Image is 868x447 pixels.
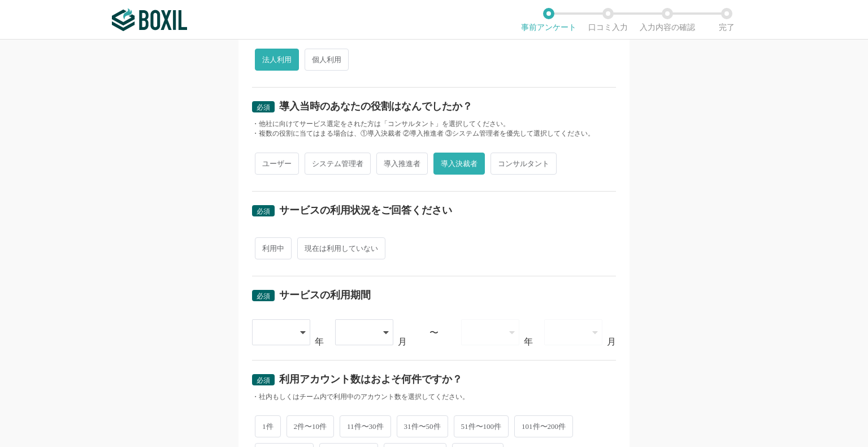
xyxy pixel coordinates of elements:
div: 月 [398,337,407,346]
div: ・複数の役割に当てはまる場合は、①導入決裁者 ②導入推進者 ③システム管理者を優先して選択してください。 [252,129,616,138]
span: 利用中 [255,237,292,259]
li: 口コミ入力 [578,8,637,32]
div: 利用アカウント数はおよそ何件ですか？ [279,374,462,384]
span: 現在は利用していない [297,237,385,259]
span: 必須 [257,207,270,215]
span: 必須 [257,376,270,384]
div: 年 [524,337,533,346]
span: 1件 [255,415,281,437]
div: 〜 [429,328,439,337]
div: サービスの利用状況をご回答ください [279,205,452,215]
span: 法人利用 [255,49,299,71]
li: 入力内容の確認 [637,8,697,32]
span: 導入決裁者 [433,153,485,175]
span: コンサルタント [491,153,557,175]
li: 完了 [697,8,756,32]
div: 月 [607,337,616,346]
span: 必須 [257,292,270,300]
div: 年 [315,337,324,346]
li: 事前アンケート [519,8,578,32]
span: 導入推進者 [376,153,428,175]
div: ・社内もしくはチーム内で利用中のアカウント数を選択してください。 [252,392,616,402]
span: 31件〜50件 [397,415,448,437]
span: 101件〜200件 [514,415,573,437]
span: ユーザー [255,153,299,175]
div: 導入当時のあなたの役割はなんでしたか？ [279,101,472,111]
span: 2件〜10件 [287,415,335,437]
span: 51件〜100件 [454,415,509,437]
div: ・他社に向けてサービス選定をされた方は「コンサルタント」を選択してください。 [252,119,616,129]
div: サービスの利用期間 [279,290,371,300]
span: 11件〜30件 [340,415,391,437]
span: 必須 [257,103,270,111]
span: 個人利用 [305,49,349,71]
span: システム管理者 [305,153,371,175]
img: ボクシルSaaS_ロゴ [112,8,187,31]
